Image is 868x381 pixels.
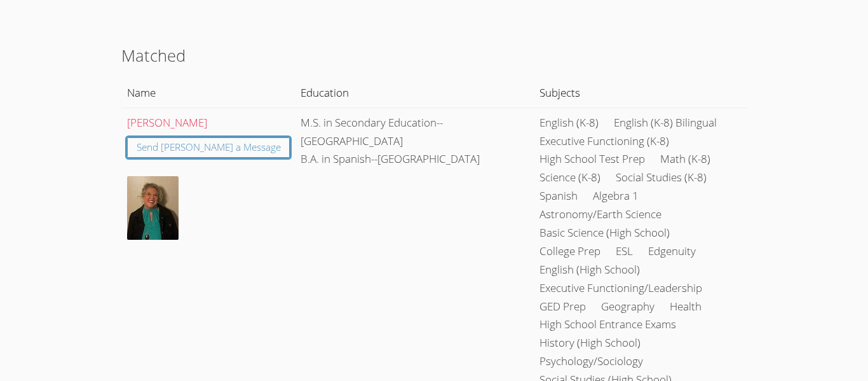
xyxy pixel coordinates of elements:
li: Health [670,298,702,316]
th: Education [295,78,534,107]
a: Send [PERSON_NAME] a Message [127,137,290,158]
li: GED Prep [539,298,586,316]
li: Science (K-8) [539,169,600,187]
img: IMG_0043.jpeg [127,176,179,240]
li: Algebra 1 [593,187,639,205]
li: High School Entrance Exams [539,315,676,334]
li: Math (K-8) [660,150,710,169]
li: ESL [616,242,633,261]
li: College Prep [539,242,600,261]
li: Spanish [539,187,578,205]
li: Geography [601,298,654,316]
li: English (K-8) Bilingual [614,114,717,132]
li: Executive Functioning/Leadership [539,279,702,298]
li: Social Studies (K-8) [616,169,707,187]
li: Edgenuity [648,242,696,261]
li: English (High School) [539,261,640,279]
th: Subjects [534,78,747,107]
li: Executive Functioning (K-8) [539,132,669,151]
li: History (High School) [539,334,641,352]
li: Basic Science (High School) [539,224,670,242]
li: Psychology/Sociology [539,352,643,371]
th: Name [121,78,295,107]
a: [PERSON_NAME] [127,115,207,130]
li: High School Test Prep [539,150,645,169]
li: English (K-8) [539,114,599,132]
h2: Matched [121,43,747,67]
li: Astronomy/Earth Science [539,205,661,224]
